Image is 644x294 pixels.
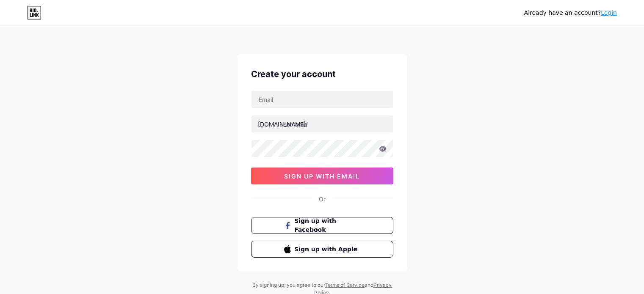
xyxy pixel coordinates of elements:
button: Sign up with Apple [251,241,393,258]
input: username [252,115,393,132]
div: [DOMAIN_NAME]/ [258,120,308,129]
div: Or [319,195,326,203]
a: Login [601,9,617,16]
button: Sign up with Facebook [251,217,393,234]
div: Create your account [251,68,393,80]
button: sign up with email [251,168,393,184]
input: Email [252,91,393,108]
a: Terms of Service [325,282,365,288]
span: Sign up with Facebook [294,217,360,234]
div: Already have an account? [524,8,617,17]
span: sign up with email [284,173,360,180]
span: Sign up with Apple [294,245,360,254]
